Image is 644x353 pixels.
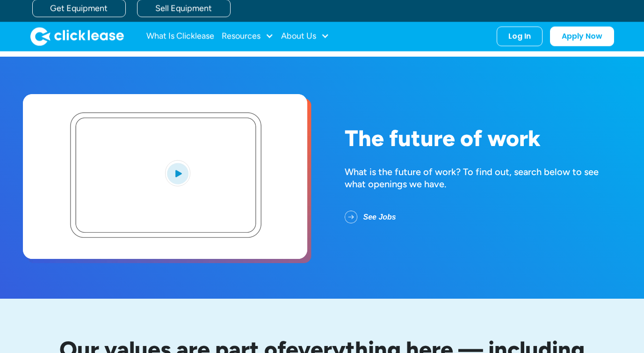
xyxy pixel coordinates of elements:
[23,94,307,259] a: open lightbox
[165,160,190,186] img: Blue play button logo on a light blue circular background
[345,166,622,190] div: What is the future of work? To find out, search below to see what openings we have.
[550,27,614,46] a: Apply Now
[30,27,124,46] img: Clicklease logo
[345,205,411,229] a: See Jobs
[281,27,329,46] div: About Us
[146,27,214,46] a: What Is Clicklease
[30,27,124,46] a: home
[508,32,531,41] div: Log In
[345,126,622,151] h1: The future of work
[222,27,274,46] div: Resources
